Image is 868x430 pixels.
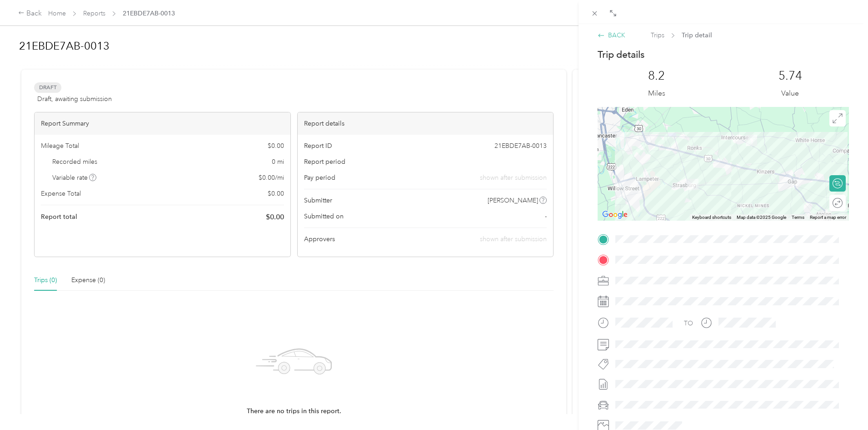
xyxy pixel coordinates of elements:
[600,209,630,221] a: Open this area in Google Maps (opens a new window)
[600,209,630,221] img: Google
[598,48,644,61] p: Trip details
[598,30,625,40] div: BACK
[692,214,731,221] button: Keyboard shortcuts
[810,215,846,220] a: Report a map error
[648,69,665,83] p: 8.2
[651,30,664,40] span: Trips
[684,319,693,328] div: TO
[792,215,804,220] a: Terms (opens in new tab)
[781,88,799,99] p: Value
[778,69,802,83] p: 5.74
[737,215,786,220] span: Map data ©2025 Google
[648,88,665,99] p: Miles
[817,379,868,430] iframe: Everlance-gr Chat Button Frame
[682,30,712,40] span: Trip detail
